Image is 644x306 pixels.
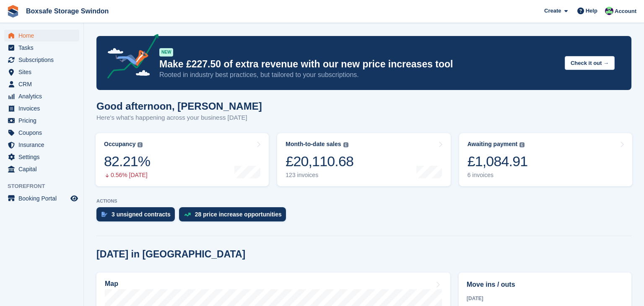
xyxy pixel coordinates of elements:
a: menu [4,115,79,126]
a: menu [4,90,79,102]
h2: [DATE] in [GEOGRAPHIC_DATA] [96,249,245,260]
a: menu [4,163,79,175]
img: Kim Virabi [605,7,613,15]
span: Storefront [8,182,83,190]
span: Settings [18,151,69,163]
h1: Good afternoon, [PERSON_NAME] [96,100,262,112]
p: Make £227.50 of extra revenue with our new price increases tool [159,58,558,70]
a: menu [4,42,79,54]
img: icon-info-grey-7440780725fd019a000dd9b08b2336e03edf1995a4989e88bcd33f0948082b44.svg [519,142,525,147]
div: Awaiting payment [467,141,518,148]
div: 6 invoices [467,172,528,179]
div: NEW [159,48,173,57]
a: menu [4,193,79,204]
span: Subscriptions [18,54,69,66]
span: Invoices [18,103,69,114]
div: £1,084.91 [467,153,528,170]
div: [DATE] [467,295,623,302]
span: Help [586,7,597,15]
p: Here's what's happening across your business [DATE] [96,113,262,123]
span: Booking Portal [18,193,69,204]
div: 3 unsigned contracts [112,211,171,218]
a: Awaiting payment £1,084.91 6 invoices [459,133,632,186]
img: price-adjustments-announcement-icon-8257ccfd72463d97f412b2fc003d46551f7dbcb40ab6d574587a9cd5c0d94... [100,34,159,82]
a: menu [4,127,79,139]
h2: Move ins / outs [467,280,623,290]
a: Boxsafe Storage Swindon [23,4,112,18]
a: 28 price increase opportunities [179,207,290,226]
span: Analytics [18,90,69,102]
span: Coupons [18,127,69,139]
a: Occupancy 82.21% 0.56% [DATE] [96,133,269,186]
img: icon-info-grey-7440780725fd019a000dd9b08b2336e03edf1995a4989e88bcd33f0948082b44.svg [343,142,348,147]
a: menu [4,78,79,90]
a: menu [4,151,79,163]
a: menu [4,54,79,66]
span: Tasks [18,42,69,54]
span: Pricing [18,115,69,126]
div: Month-to-date sales [286,141,341,148]
span: Sites [18,66,69,78]
div: 82.21% [104,153,150,170]
span: Capital [18,163,69,175]
a: menu [4,139,79,151]
div: Occupancy [104,141,135,148]
a: menu [4,30,79,41]
a: Preview store [69,193,79,203]
div: 28 price increase opportunities [195,211,282,218]
img: price_increase_opportunities-93ffe204e8149a01c8c9dc8f82e8f89637d9d84a8eef4429ea346261dce0b2c0.svg [184,213,191,216]
div: £20,110.68 [286,153,353,170]
p: ACTIONS [96,198,631,204]
div: 0.56% [DATE] [104,172,150,179]
span: CRM [18,78,69,90]
a: menu [4,66,79,78]
a: Month-to-date sales £20,110.68 123 invoices [277,133,450,186]
img: contract_signature_icon-13c848040528278c33f63329250d36e43548de30e8caae1d1a13099fd9432cc5.svg [101,212,107,217]
a: 3 unsigned contracts [96,207,179,226]
h2: Map [105,280,118,288]
img: stora-icon-8386f47178a22dfd0bd8f6a31ec36ba5ce8667c1dd55bd0f319d3a0aa187defe.svg [7,5,19,18]
img: icon-info-grey-7440780725fd019a000dd9b08b2336e03edf1995a4989e88bcd33f0948082b44.svg [138,142,143,147]
span: Insurance [18,139,69,151]
p: Rooted in industry best practices, but tailored to your subscriptions. [159,70,558,80]
span: Home [18,30,69,41]
a: menu [4,103,79,114]
button: Check it out → [565,56,615,70]
span: Account [615,7,636,15]
span: Create [544,7,561,15]
div: 123 invoices [286,172,353,179]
